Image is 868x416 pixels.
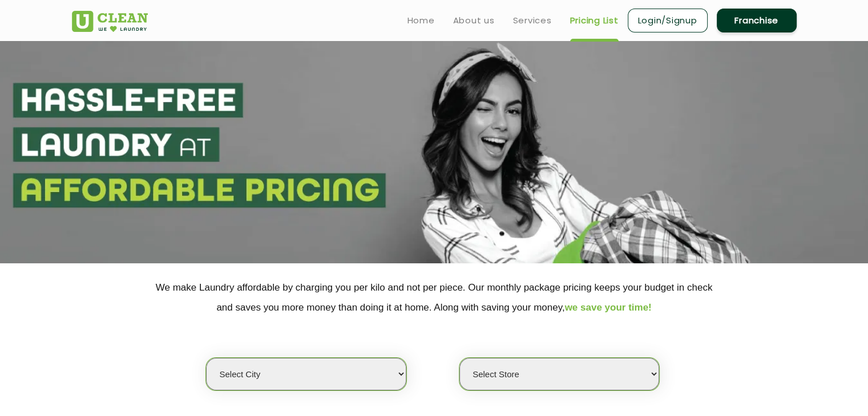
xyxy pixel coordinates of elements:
a: Franchise [717,9,797,32]
img: UClean Laundry and Dry Cleaning [72,11,148,32]
a: Pricing List [570,14,619,27]
a: Home [407,14,435,27]
p: We make Laundry affordable by charging you per kilo and not per piece. Our monthly package pricin... [72,278,797,317]
a: About us [453,14,495,27]
span: we save your time! [565,302,652,313]
a: Login/Signup [628,9,708,32]
a: Services [513,14,552,27]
